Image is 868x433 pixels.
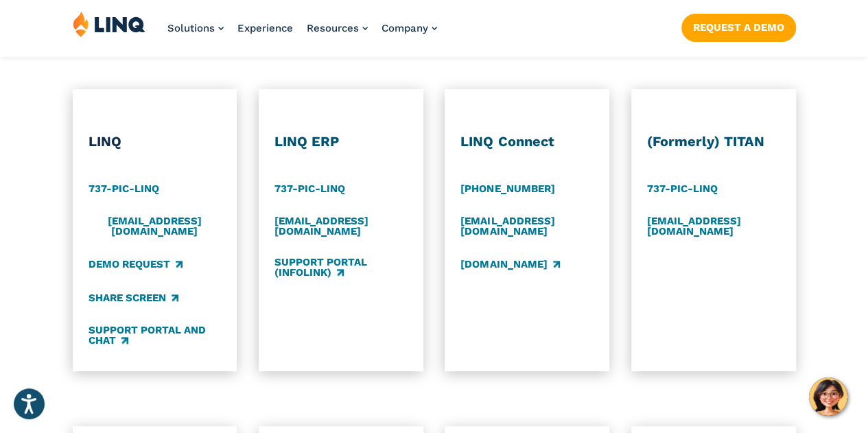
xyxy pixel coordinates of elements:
[89,324,222,347] a: Support Portal and Chat
[809,377,847,416] button: Hello, have a question? Let’s chat.
[382,22,428,34] span: Company
[460,257,559,272] a: [DOMAIN_NAME]
[681,11,796,41] nav: Button Navigation
[460,133,594,151] h3: LINQ Connect
[274,257,408,279] a: Support Portal (Infolink)
[460,181,554,196] a: [PHONE_NUMBER]
[167,22,215,34] span: Solutions
[89,181,159,196] a: 737-PIC-LINQ
[681,14,796,41] a: Request a Demo
[274,133,408,151] h3: LINQ ERP
[89,290,178,305] a: Share Screen
[237,22,293,34] a: Experience
[647,215,780,237] a: [EMAIL_ADDRESS][DOMAIN_NAME]
[647,133,780,151] h3: (Formerly) TITAN
[89,215,222,237] a: [EMAIL_ADDRESS][DOMAIN_NAME]
[73,11,145,37] img: LINQ | K‑12 Software
[167,22,224,34] a: Solutions
[167,11,437,56] nav: Primary Navigation
[274,181,345,196] a: 737-PIC-LINQ
[460,215,594,237] a: [EMAIL_ADDRESS][DOMAIN_NAME]
[89,133,222,151] h3: LINQ
[382,22,437,34] a: Company
[89,257,183,272] a: Demo Request
[647,181,718,196] a: 737-PIC-LINQ
[307,22,359,34] span: Resources
[307,22,368,34] a: Resources
[274,215,408,237] a: [EMAIL_ADDRESS][DOMAIN_NAME]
